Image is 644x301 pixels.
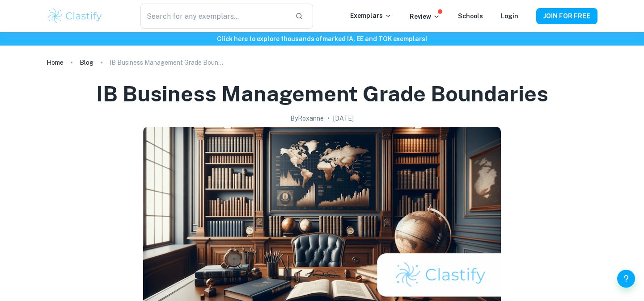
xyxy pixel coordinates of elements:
[350,11,392,21] p: Exemplars
[327,113,330,123] p: •
[140,4,288,29] input: Search for any exemplars...
[617,270,635,288] button: Help and Feedback
[458,13,483,20] a: Schools
[290,113,324,123] h2: By Roxanne
[47,7,103,25] img: Clastify logo
[47,56,64,69] a: Home
[410,12,440,21] p: Review
[333,113,354,123] h2: [DATE]
[110,58,226,67] p: IB Business Management Grade Boundaries
[80,56,93,69] a: Blog
[96,79,548,108] h1: IB Business Management Grade Boundaries
[536,8,597,24] button: JOIN FOR FREE
[2,34,642,44] h6: Click here to explore thousands of marked IA, EE and TOK exemplars !
[501,13,518,20] a: Login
